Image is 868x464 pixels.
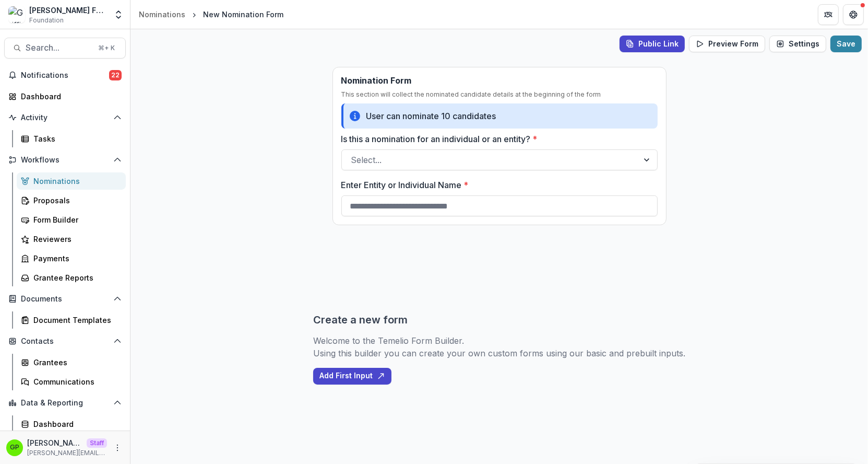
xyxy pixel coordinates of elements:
div: Reviewers [33,234,117,245]
div: Grantee Reports [33,272,117,283]
a: Dashboard [17,415,126,433]
a: Nominations [17,172,126,190]
p: [PERSON_NAME][EMAIL_ADDRESS][DOMAIN_NAME] [27,448,107,458]
a: Reviewers [17,230,126,248]
div: Proposals [33,195,117,206]
div: Grantees [33,357,117,368]
a: Grantees [17,354,126,371]
span: 22 [109,70,122,80]
button: Open Data & Reporting [4,395,126,411]
button: Search... [4,38,126,59]
button: More [111,442,124,454]
span: Documents [21,295,109,304]
div: Form Builder [33,214,117,225]
div: Payments [33,253,117,264]
label: Is this a nomination for an individual or an entity? [341,133,651,145]
span: Contacts [21,337,109,346]
a: Communications [17,373,126,390]
button: Partners [818,4,839,25]
img: Griffin Foundation [8,6,25,23]
a: Dashboard [4,88,126,105]
button: Open Activity [4,109,126,126]
span: Workflows [21,156,109,165]
button: Settings [769,36,826,52]
div: Nominations [33,176,117,187]
h3: Create a new form [313,314,408,326]
p: This section will collect the nominated candidate details at the beginning of the form [341,90,658,99]
div: Dashboard [21,91,117,102]
a: Proposals [17,192,126,209]
nav: breadcrumb [135,7,288,22]
button: Get Help [843,4,864,25]
p: Welcome to the Temelio Form Builder. [313,334,685,347]
a: Grantee Reports [17,269,126,286]
button: Open entity switcher [111,4,126,25]
div: Tasks [33,133,117,144]
p: Staff [87,438,107,448]
div: ⌘ + K [96,42,117,54]
a: Document Templates [17,311,126,329]
a: Tasks [17,130,126,147]
label: Enter Entity or Individual Name [341,179,651,191]
button: Open Workflows [4,152,126,168]
button: Add First Input [313,368,391,385]
div: [PERSON_NAME] Foundation [29,5,107,16]
div: Dashboard [33,419,117,430]
div: User can nominate 10 candidates [366,110,496,122]
div: New Nomination Form [203,9,283,20]
button: Notifications22 [4,67,126,84]
span: Foundation [29,16,64,25]
span: Notifications [21,71,109,80]
span: Data & Reporting [21,399,109,408]
button: Open Documents [4,291,126,307]
div: Communications [33,376,117,387]
a: Nominations [135,7,189,22]
span: Activity [21,113,109,122]
div: Griffin perry [10,444,19,451]
button: Copy Link [620,36,685,52]
a: Form Builder [17,211,126,228]
a: Payments [17,250,126,267]
p: [PERSON_NAME] [27,437,82,448]
h2: Nomination Form [341,76,412,86]
span: Search... [26,43,92,53]
button: Preview Form [689,36,765,52]
button: Open Contacts [4,333,126,350]
div: Document Templates [33,315,117,326]
p: Using this builder you can create your own custom forms using our basic and prebuilt inputs. [313,347,685,359]
button: Save [830,36,862,52]
div: Nominations [139,9,185,20]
